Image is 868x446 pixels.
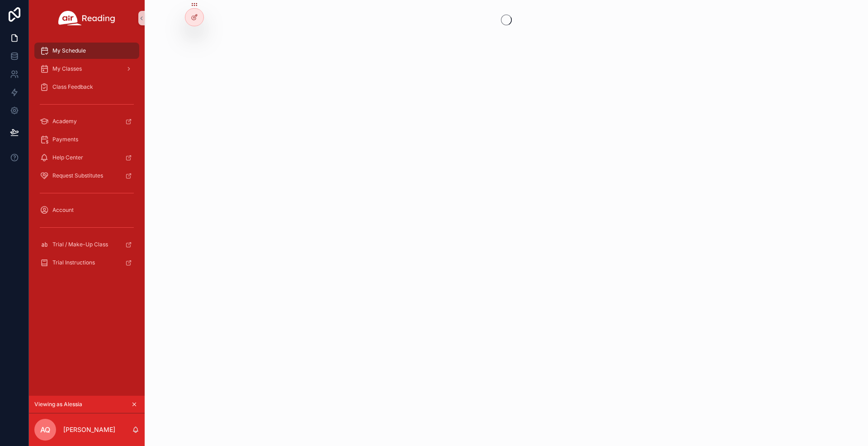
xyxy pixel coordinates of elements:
[52,154,83,161] span: Help Center
[52,259,95,266] span: Trial Instructions
[63,425,115,434] p: [PERSON_NAME]
[34,202,139,218] a: Account
[40,424,50,435] span: AQ
[52,241,108,248] span: Trial / Make-Up Class
[34,43,139,59] a: My Schedule
[29,36,145,283] div: scrollable content
[34,113,139,129] a: Academy
[52,118,77,125] span: Academy
[52,65,82,72] span: My Classes
[34,401,82,408] span: Viewing as Alessia
[34,254,139,271] a: Trial Instructions
[52,47,86,54] span: My Schedule
[52,172,103,179] span: Request Substitutes
[34,131,139,148] a: Payments
[34,236,139,253] a: Trial / Make-Up Class
[52,206,74,214] span: Account
[34,61,139,77] a: My Classes
[52,136,78,143] span: Payments
[52,83,93,91] span: Class Feedback
[34,79,139,95] a: Class Feedback
[34,149,139,166] a: Help Center
[34,168,139,184] a: Request Substitutes
[58,11,115,25] img: App logo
